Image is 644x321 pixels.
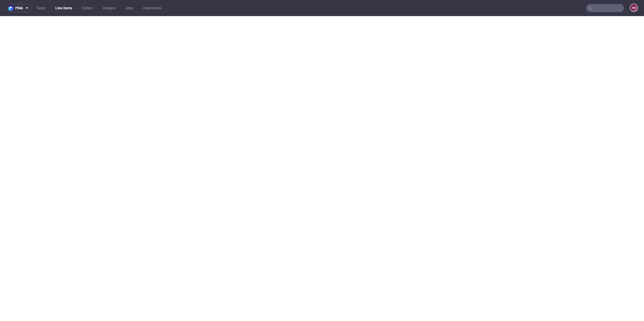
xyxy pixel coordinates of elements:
button: pma [6,4,31,12]
a: Tasks [33,4,48,12]
a: Designs [100,4,118,12]
a: Line Items [52,4,75,12]
span: pma [15,6,23,10]
a: Impositions [140,4,165,12]
figcaption: HD [630,4,637,11]
a: Orders [79,4,96,12]
a: Jobs [122,4,136,12]
img: logo [8,5,15,11]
